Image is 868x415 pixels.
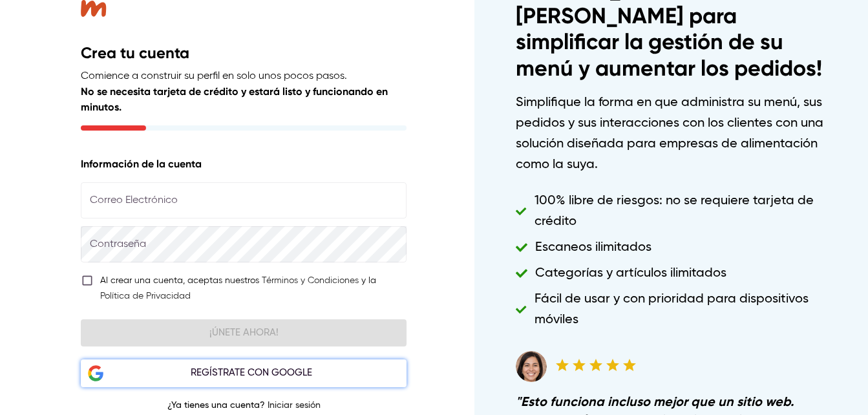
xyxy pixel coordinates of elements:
h6: Escaneos ilimitados [535,237,651,258]
p: Comience a construir su perfil en solo unos pocos pasos. [81,69,407,84]
img: Google Logo [88,365,103,381]
h6: Categorías y artículos ilimitados [535,263,726,284]
h6: 100% libre de riesgos: no se requiere tarjeta de crédito [535,191,827,232]
p: Información de la cuenta [81,156,407,172]
a: Términos y Condiciones [262,276,359,285]
img: Testimonial avatar [516,351,547,382]
div: Al crear una cuenta, aceptas nuestros y la [100,273,407,304]
h6: Fácil de usar y con prioridad para dispositivos móviles [535,289,827,330]
div: Regístrate con Google [103,365,399,381]
a: Política de Privacidad [100,292,191,301]
button: Google LogoRegístrate con Google [81,359,407,387]
a: Iniciar sesión [268,401,321,410]
h6: Simplifique la forma en que administra su menú, sus pedidos y sus interacciones con los clientes ... [516,92,827,175]
p: ¿Ya tienes una cuenta? [81,400,407,411]
p: No se necesita tarjeta de crédito y estará listo y funcionando en minutos. [81,84,407,115]
h2: Crea tu cuenta [81,43,407,63]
